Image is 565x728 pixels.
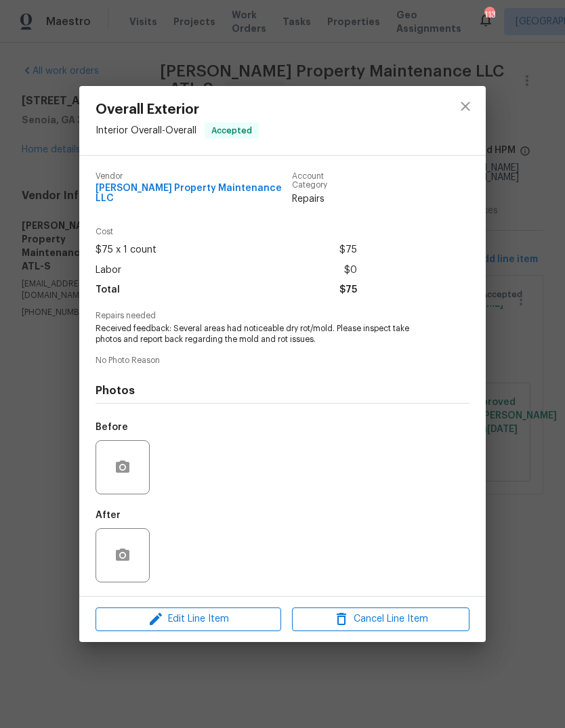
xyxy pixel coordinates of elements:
[96,356,469,365] span: No Photo Reason
[96,184,292,204] span: [PERSON_NAME] Property Maintenance LLC
[96,312,469,320] span: Repairs needed
[292,607,469,631] button: Cancel Line Item
[344,261,357,280] span: $0
[96,240,156,260] span: $75 x 1 count
[96,261,121,280] span: Labor
[96,511,121,520] h5: After
[96,102,259,117] span: Overall Exterior
[292,172,358,190] span: Account Category
[96,172,292,181] span: Vendor
[449,90,482,123] button: close
[206,124,257,137] span: Accepted
[96,228,357,236] span: Cost
[100,611,277,628] span: Edit Line Item
[96,323,432,346] span: Received feedback: Several areas had noticeable dry rot/mold. Please inspect take photos and repo...
[339,240,357,260] span: $75
[484,8,494,22] div: 113
[292,192,358,206] span: Repairs
[96,126,196,135] span: Interior Overall - Overall
[96,607,281,631] button: Edit Line Item
[296,611,465,628] span: Cancel Line Item
[96,280,120,300] span: Total
[96,384,469,398] h4: Photos
[96,423,128,432] h5: Before
[339,280,357,300] span: $75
